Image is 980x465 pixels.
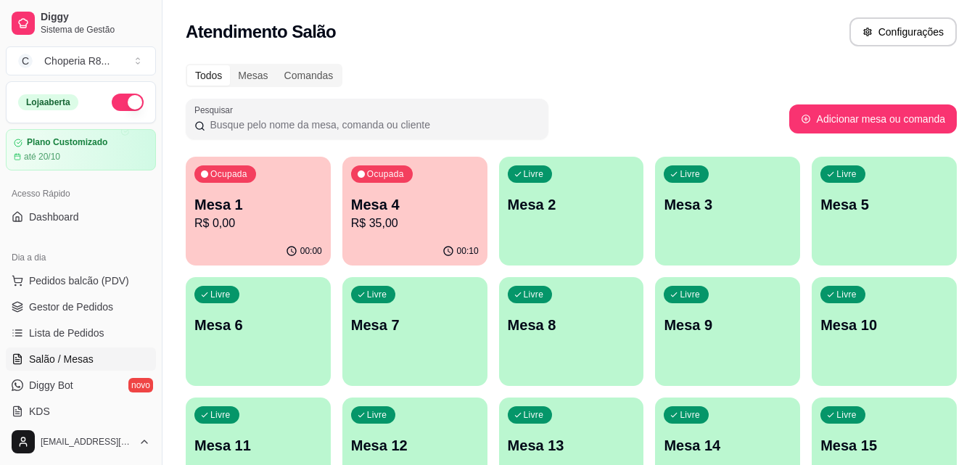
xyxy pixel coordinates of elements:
[6,6,156,41] a: DiggySistema de Gestão
[342,157,487,266] button: OcupadaMesa 4R$ 35,0000:10
[18,94,78,110] div: Loja aberta
[820,435,948,456] p: Mesa 15
[276,65,342,86] div: Comandas
[351,435,479,456] p: Mesa 12
[210,289,231,300] p: Livre
[524,168,544,180] p: Livre
[6,129,156,170] a: Plano Customizadoaté 20/10
[680,409,700,421] p: Livre
[508,435,635,456] p: Mesa 13
[820,194,948,215] p: Mesa 5
[351,315,479,335] p: Mesa 7
[789,104,957,133] button: Adicionar mesa ou comanda
[6,347,156,371] a: Salão / Mesas
[342,277,487,386] button: LivreMesa 7
[524,409,544,421] p: Livre
[6,374,156,397] a: Diggy Botnovo
[367,409,387,421] p: Livre
[29,300,113,314] span: Gestor de Pedidos
[300,245,322,257] p: 00:00
[836,289,857,300] p: Livre
[18,54,33,68] span: C
[187,65,230,86] div: Todos
[664,435,791,456] p: Mesa 14
[6,321,156,345] a: Lista de Pedidos
[205,118,540,132] input: Pesquisar
[836,168,857,180] p: Livre
[6,205,156,229] a: Dashboard
[680,289,700,300] p: Livre
[508,194,635,215] p: Mesa 2
[29,378,73,392] span: Diggy Bot
[6,424,156,459] button: [EMAIL_ADDRESS][DOMAIN_NAME]
[812,157,957,266] button: LivreMesa 5
[655,277,800,386] button: LivreMesa 9
[680,168,700,180] p: Livre
[41,436,133,448] span: [EMAIL_ADDRESS][DOMAIN_NAME]
[44,54,110,68] div: Choperia R8 ...
[27,137,107,148] article: Plano Customizado
[367,289,387,300] p: Livre
[194,315,322,335] p: Mesa 6
[186,20,336,44] h2: Atendimento Salão
[41,24,150,36] span: Sistema de Gestão
[836,409,857,421] p: Livre
[194,435,322,456] p: Mesa 11
[29,273,129,288] span: Pedidos balcão (PDV)
[186,277,331,386] button: LivreMesa 6
[29,326,104,340] span: Lista de Pedidos
[29,210,79,224] span: Dashboard
[499,157,644,266] button: LivreMesa 2
[112,94,144,111] button: Alterar Status
[186,157,331,266] button: OcupadaMesa 1R$ 0,0000:00
[524,289,544,300] p: Livre
[6,46,156,75] button: Select a team
[6,246,156,269] div: Dia a dia
[6,400,156,423] a: KDS
[194,104,238,116] label: Pesquisar
[210,168,247,180] p: Ocupada
[230,65,276,86] div: Mesas
[210,409,231,421] p: Livre
[664,315,791,335] p: Mesa 9
[6,295,156,318] a: Gestor de Pedidos
[194,215,322,232] p: R$ 0,00
[351,194,479,215] p: Mesa 4
[820,315,948,335] p: Mesa 10
[457,245,479,257] p: 00:10
[6,269,156,292] button: Pedidos balcão (PDV)
[849,17,957,46] button: Configurações
[29,404,50,419] span: KDS
[41,11,150,24] span: Diggy
[655,157,800,266] button: LivreMesa 3
[508,315,635,335] p: Mesa 8
[24,151,60,162] article: até 20/10
[29,352,94,366] span: Salão / Mesas
[499,277,644,386] button: LivreMesa 8
[664,194,791,215] p: Mesa 3
[367,168,404,180] p: Ocupada
[812,277,957,386] button: LivreMesa 10
[6,182,156,205] div: Acesso Rápido
[351,215,479,232] p: R$ 35,00
[194,194,322,215] p: Mesa 1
